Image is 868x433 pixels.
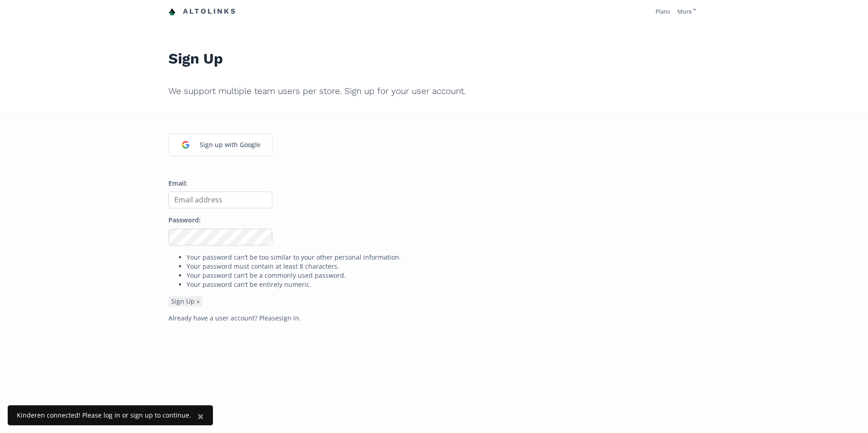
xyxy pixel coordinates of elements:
[279,314,299,322] a: sign in
[168,4,237,19] a: Altolinks
[176,135,195,154] img: google_login_logo_184.png
[17,411,191,420] div: Kinderen connected! Please log in or sign up to continue.
[677,7,696,15] a: More
[168,80,700,103] h2: We support multiple team users per store. Sign up for your user account.
[187,253,700,262] li: Your password can’t be too similar to your other personal information.
[168,133,273,156] a: Sign up with Google
[656,7,670,15] a: Plans
[168,30,700,73] h1: Sign Up
[168,216,201,225] label: Password:
[168,314,700,323] p: Already have a user account? Please .
[187,271,700,280] li: Your password can’t be a commonly used password.
[195,135,265,154] div: Sign up with Google
[197,408,204,423] span: ×
[168,179,187,188] label: Email:
[187,262,700,271] li: Your password must contain at least 8 characters.
[168,192,272,208] input: Email address
[187,280,700,289] li: Your password can’t be entirely numeric.
[188,405,213,427] button: Close
[168,296,202,306] button: Sign Up »
[168,8,176,15] img: favicon-32x32.png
